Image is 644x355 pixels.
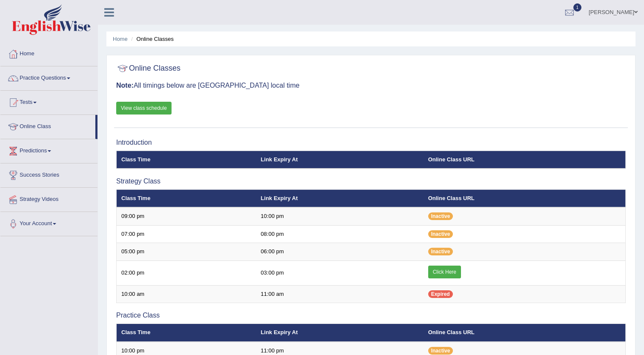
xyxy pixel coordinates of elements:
h2: Online Classes [116,62,180,75]
h3: All timings below are [GEOGRAPHIC_DATA] local time [116,82,626,89]
a: Tests [0,91,97,112]
td: 07:00 pm [117,225,256,243]
a: Predictions [0,139,97,160]
td: 02:00 pm [117,261,256,285]
td: 10:00 pm [256,207,424,225]
a: Strategy Videos [0,188,97,209]
span: Inactive [428,230,453,238]
a: View class schedule [116,102,172,115]
span: Inactive [428,212,453,220]
th: Class Time [117,189,256,207]
a: Practice Questions [0,66,97,88]
td: 05:00 pm [117,243,256,261]
span: Inactive [428,347,453,355]
li: Online Classes [129,35,174,43]
th: Link Expiry At [256,324,424,342]
h3: Strategy Class [116,177,626,185]
td: 06:00 pm [256,243,424,261]
th: Link Expiry At [256,189,424,207]
a: Home [0,42,97,63]
td: 03:00 pm [256,261,424,285]
b: Note: [116,82,134,89]
td: 11:00 am [256,285,424,303]
a: Click Here [428,266,461,278]
th: Class Time [117,151,256,169]
h3: Practice Class [116,312,626,319]
a: Online Class [0,115,95,136]
a: Home [113,36,128,42]
a: Success Stories [0,163,97,185]
span: Expired [428,290,453,298]
td: 09:00 pm [117,207,256,225]
h3: Introduction [116,139,626,146]
th: Online Class URL [424,324,626,342]
span: 1 [573,3,582,11]
th: Online Class URL [424,189,626,207]
span: Inactive [428,248,453,255]
th: Online Class URL [424,151,626,169]
td: 10:00 am [117,285,256,303]
th: Class Time [117,324,256,342]
a: Your Account [0,212,97,233]
th: Link Expiry At [256,151,424,169]
td: 08:00 pm [256,225,424,243]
